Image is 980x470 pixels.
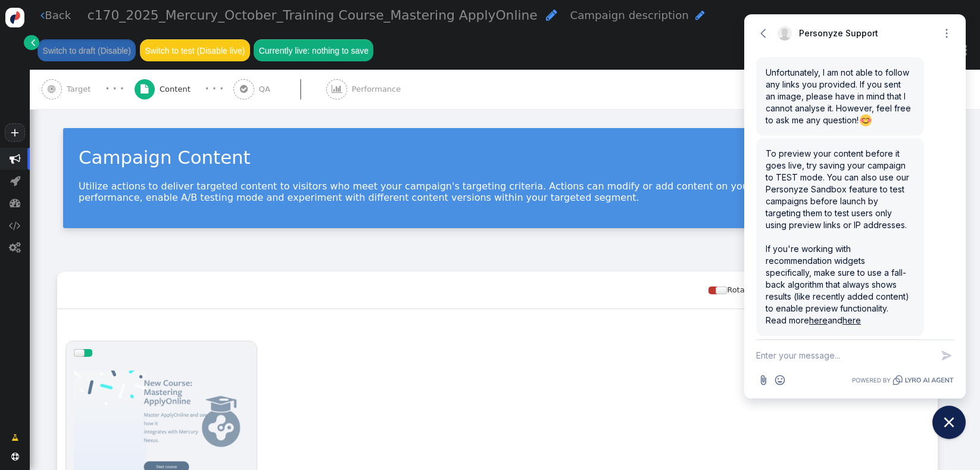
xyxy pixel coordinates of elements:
[38,39,136,61] button: Switch to draft (Disable)
[9,242,21,253] span: 
[79,180,931,203] p: Utilize actions to deliver targeted content to visitors who meet your campaign's targeting criter...
[709,284,854,296] div: Rotation and A/B testing mode
[695,10,705,21] span: 
[233,70,326,109] a:  QA
[31,36,35,48] span: 
[42,70,135,109] a:  Target · · ·
[40,7,71,23] a: Back
[5,8,25,27] img: logo-icon.svg
[141,85,148,94] span: 
[352,83,405,95] span: Performance
[254,39,373,61] button: Currently live: nothing to save
[11,453,19,460] span: 
[79,144,931,171] div: Campaign Content
[48,85,55,94] span: 
[88,8,538,23] span: c170_2025_Mercury_October_Training Course_Mastering ApplyOnline
[240,85,248,94] span: 
[10,153,21,164] span: 
[332,85,342,94] span: 
[326,70,426,109] a:  Performance
[40,10,45,21] span: 
[67,83,95,95] span: Target
[9,220,21,231] span: 
[11,432,18,444] span: 
[205,82,223,97] div: · · ·
[24,35,39,50] a: 
[570,9,689,21] span: Campaign description
[140,39,250,61] button: Switch to test (Disable live)
[546,8,557,21] span: 
[135,70,234,109] a:  Content · · ·
[259,83,275,95] span: QA
[160,83,195,95] span: Content
[10,197,21,208] span: 
[10,175,20,186] span: 
[5,123,25,142] a: +
[105,82,124,97] div: · · ·
[4,428,26,448] a: 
